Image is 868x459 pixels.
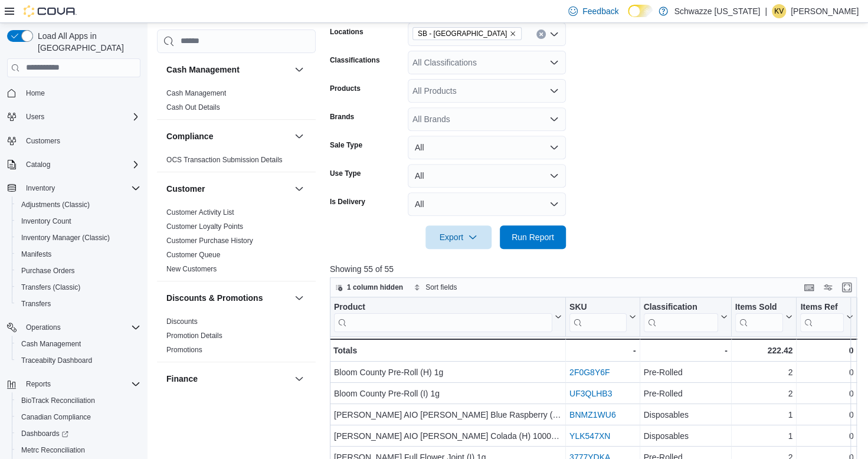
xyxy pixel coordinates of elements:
[166,88,226,98] span: Cash Management
[330,140,362,150] label: Sale Type
[582,5,618,17] span: Feedback
[166,292,263,304] h3: Discounts & Promotions
[21,429,68,438] span: Dashboards
[408,192,566,216] button: All
[17,231,114,245] a: Inventory Manager (Classic)
[735,301,783,313] div: Items Sold
[26,183,55,193] span: Inventory
[735,301,792,332] button: Items Sold
[412,27,522,40] span: SB - Garden City
[569,343,636,358] div: -
[166,251,220,259] a: Customer Queue
[17,443,90,457] a: Metrc Reconciliation
[166,345,202,355] span: Promotions
[17,443,140,457] span: Metrc Reconciliation
[735,365,792,379] div: 2
[536,29,546,39] button: Clear input
[735,343,792,358] div: 222.42
[2,156,145,173] button: Catalog
[166,89,226,97] a: Cash Management
[509,30,516,37] button: Remove SB - Garden City from selection in this group
[425,225,492,249] button: Export
[292,63,306,77] button: Cash Management
[628,5,653,17] input: Dark Mode
[334,301,552,313] div: Product
[569,301,627,332] div: SKU URL
[166,317,198,326] span: Discounts
[17,247,56,261] a: Manifests
[17,297,140,311] span: Transfers
[17,247,140,261] span: Manifests
[166,236,253,245] span: Customer Purchase History
[800,343,853,358] div: 0
[21,181,140,195] span: Inventory
[17,264,140,278] span: Purchase Orders
[333,343,562,358] div: Totals
[21,134,65,148] a: Customers
[21,200,90,209] span: Adjustments (Classic)
[157,205,316,281] div: Customer
[2,319,145,336] button: Operations
[735,386,792,401] div: 2
[2,84,145,101] button: Home
[21,412,91,422] span: Canadian Compliance
[12,196,145,213] button: Adjustments (Classic)
[347,283,403,292] span: 1 column hidden
[800,301,844,313] div: Items Ref
[569,368,610,377] a: 2F0G8Y6F
[157,86,316,119] div: Cash Management
[17,231,140,245] span: Inventory Manager (Classic)
[166,103,220,112] span: Cash Out Details
[21,133,140,148] span: Customers
[334,386,562,401] div: Bloom County Pre-Roll (I) 1g
[21,299,51,309] span: Transfers
[21,233,110,242] span: Inventory Manager (Classic)
[166,373,198,385] h3: Finance
[21,86,50,100] a: Home
[166,264,217,274] span: New Customers
[735,408,792,422] div: 1
[17,410,140,424] span: Canadian Compliance
[418,28,507,40] span: SB - [GEOGRAPHIC_DATA]
[330,112,354,122] label: Brands
[17,353,97,368] a: Traceabilty Dashboard
[12,229,145,246] button: Inventory Manager (Classic)
[21,110,140,124] span: Users
[12,213,145,229] button: Inventory Count
[569,431,610,441] a: YLK547XN
[166,222,243,231] span: Customer Loyalty Points
[12,409,145,425] button: Canadian Compliance
[26,112,44,122] span: Users
[21,339,81,349] span: Cash Management
[643,301,718,332] div: Classification
[800,365,853,379] div: 0
[166,250,220,260] span: Customer Queue
[643,343,727,358] div: -
[12,246,145,263] button: Manifests
[26,160,50,169] span: Catalog
[166,64,290,76] button: Cash Management
[334,429,562,443] div: [PERSON_NAME] AIO [PERSON_NAME] Colada (H) 1000mg
[800,301,853,332] button: Items Ref
[791,4,859,18] p: [PERSON_NAME]
[774,4,784,18] span: KV
[569,410,616,419] a: BNMZ1WU6
[643,386,727,401] div: Pre-Rolled
[17,280,140,294] span: Transfers (Classic)
[549,114,559,124] button: Open list of options
[334,408,562,422] div: [PERSON_NAME] AIO [PERSON_NAME] Blue Raspberry (H) 1000mg
[2,109,145,125] button: Users
[21,396,95,405] span: BioTrack Reconciliation
[569,389,612,398] a: UF3QLHB3
[21,181,60,195] button: Inventory
[26,323,61,332] span: Operations
[643,408,727,422] div: Disposables
[330,169,361,178] label: Use Type
[166,317,198,326] a: Discounts
[12,352,145,369] button: Traceabilty Dashboard
[735,429,792,443] div: 1
[569,301,627,313] div: SKU
[166,130,213,142] h3: Compliance
[166,155,283,165] span: OCS Transaction Submission Details
[166,292,290,304] button: Discounts & Promotions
